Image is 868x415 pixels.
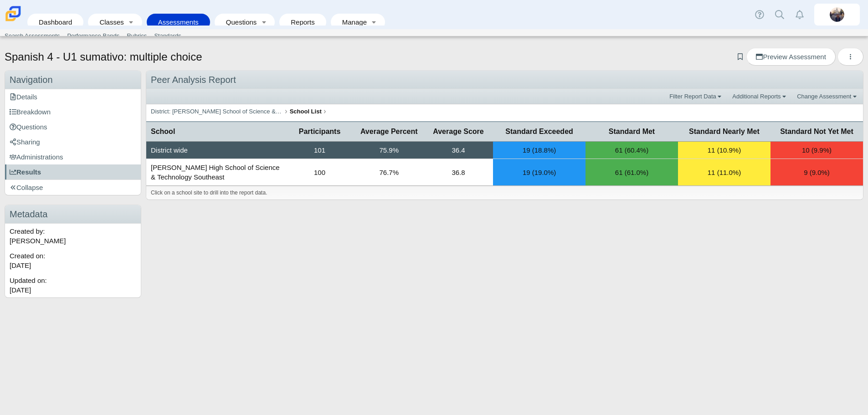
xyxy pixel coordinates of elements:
[123,29,150,43] a: Rubrics
[257,14,270,31] a: Toggle expanded
[284,14,322,31] a: Reports
[5,248,141,273] div: Created on:
[683,127,766,137] span: Standard Nearly Met
[149,106,285,118] a: District: [PERSON_NAME] School of Science & Technology
[10,108,51,116] span: Breakdown
[493,159,586,185] div: 19 (19.0%)
[678,159,770,185] div: 11 (11.0%)
[5,104,141,119] a: Breakdown
[678,142,770,159] div: 11 (10.9%)
[150,29,185,43] a: Standards
[795,92,861,101] a: Change Assessment
[590,127,673,137] span: Standard Met
[4,4,23,23] img: Carmen School of Science & Technology
[1,29,63,43] a: Search Assessments
[10,138,40,146] span: Sharing
[730,92,790,101] a: Additional Reports
[5,273,141,297] div: Updated on:
[10,184,43,191] span: Collapse
[10,75,53,85] span: Navigation
[63,29,123,43] a: Performance Bands
[10,123,47,131] span: Questions
[493,142,586,159] div: 19 (18.8%)
[498,127,581,137] span: Standard Exceeded
[151,14,205,31] a: Assessments
[285,159,354,186] td: 100
[354,142,424,159] div: 75.9%
[756,53,826,61] span: Preview Assessment
[125,14,138,31] a: Toggle expanded
[5,89,141,104] a: Details
[290,108,322,115] b: School List
[775,127,858,137] span: Standard Not Yet Met
[770,142,863,159] div: 10 (9.9%)
[790,5,810,25] a: Alerts
[770,159,863,185] div: 9 (9.0%)
[146,186,863,200] div: Click on a school site to drill into the report data.
[814,4,860,26] a: britta.barnhart.NdZ84j
[10,93,37,101] span: Details
[32,14,79,31] a: Dashboard
[146,142,285,159] div: District wide
[837,48,863,66] button: More options
[667,92,725,101] a: Filter Report Data
[289,127,349,137] span: Participants
[10,261,31,269] time: Sep 29, 2024 at 10:25 AM
[5,180,141,195] a: Collapse
[424,159,493,186] td: 36.8
[10,168,41,176] span: Results
[5,119,141,134] a: Questions
[5,134,141,149] a: Sharing
[368,14,380,31] a: Toggle expanded
[10,153,63,161] span: Administrations
[219,14,257,31] a: Questions
[354,159,424,186] td: 76.7%
[359,127,419,137] span: Average Percent
[10,286,31,294] time: Sep 29, 2024 at 10:25 AM
[146,71,863,89] div: Peer Analysis Report
[746,48,835,66] a: Preview Assessment
[5,164,141,179] a: Results
[146,159,285,186] td: [PERSON_NAME] High School of Science & Technology Southeast
[830,7,844,22] img: britta.barnhart.NdZ84j
[151,127,280,137] span: School
[586,142,678,159] div: 61 (60.4%)
[586,159,678,185] div: 61 (61.0%)
[335,14,368,31] a: Manage
[5,205,141,224] h3: Metadata
[92,14,124,31] a: Classes
[424,142,493,159] div: 36.4
[4,17,23,25] a: Carmen School of Science & Technology
[428,127,488,137] span: Average Score
[5,149,141,164] a: Administrations
[736,53,745,61] a: Add bookmark
[285,142,354,159] div: 101
[5,49,202,65] h1: Spanish 4 - U1 sumativo: multiple choice
[5,224,141,248] div: Created by: [PERSON_NAME]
